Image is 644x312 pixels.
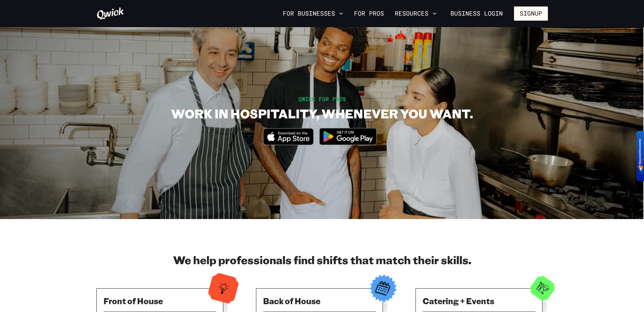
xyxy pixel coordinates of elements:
[96,253,548,267] h2: We help professionals find shifts that match their skills.
[315,124,381,149] img: Get it on Google Play
[392,8,439,19] button: Resources
[280,8,346,19] button: For Businesses
[263,139,314,147] a: Download on the App Store
[445,6,509,21] a: Business Login
[171,106,473,121] h1: WORK IN HOSPITALITY, WHENEVER YOU WANT.
[638,139,643,174] img: BKR5lM0sgkDqAAAAAElFTkSuQmCC
[514,6,548,21] button: Signup
[263,295,376,306] h3: Back of House
[423,295,535,306] h3: Catering + Events
[298,95,346,102] span: QWICK FOR PROS
[104,295,216,306] h3: Front of House
[351,8,387,19] a: For Pros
